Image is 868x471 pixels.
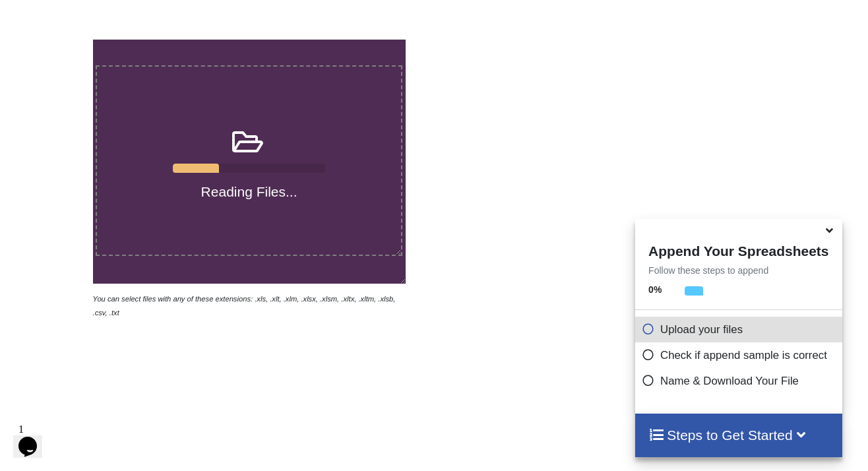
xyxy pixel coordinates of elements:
[13,418,55,458] iframe: chat widget
[642,373,838,389] p: Name & Download Your File
[648,427,828,443] h4: Steps to Get Started
[93,295,396,317] i: You can select files with any of these extensions: .xls, .xlt, .xlm, .xlsx, .xlsm, .xltx, .xltm, ...
[642,347,838,363] p: Check if append sample is correct
[635,239,842,259] h4: Append Your Spreadsheets
[97,183,401,200] h4: Reading Files...
[642,321,838,338] p: Upload your files
[648,284,662,295] b: 0 %
[635,264,842,277] p: Follow these steps to append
